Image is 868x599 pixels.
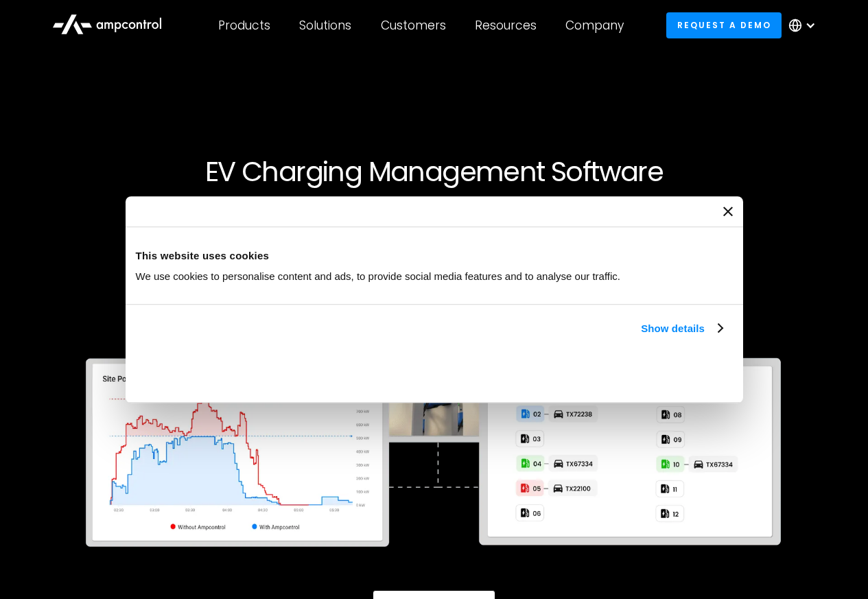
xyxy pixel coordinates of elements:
[218,18,270,33] div: Products
[666,12,782,38] a: Request a demo
[565,18,624,33] div: Company
[475,18,537,33] div: Resources
[381,18,446,33] div: Customers
[723,207,733,216] button: Close banner
[136,270,621,282] span: We use cookies to personalise content and ads, to provide social media features and to analyse ou...
[72,155,797,188] h1: EV Charging Management Software
[299,18,351,33] div: Solutions
[641,320,722,337] a: Show details
[136,248,733,264] div: This website uses cookies
[530,352,727,392] button: Okay
[72,204,797,574] img: Software for electric vehicle charging optimization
